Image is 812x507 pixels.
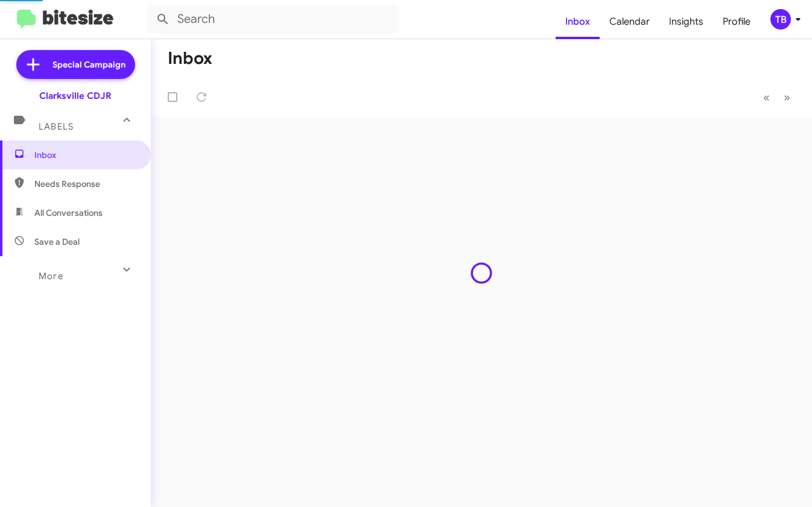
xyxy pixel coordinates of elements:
span: Save a Deal [34,236,80,248]
a: Profile [713,4,760,39]
a: Calendar [600,4,659,39]
span: Needs Response [34,178,137,190]
span: Inbox [34,149,137,161]
button: Previous [756,85,777,110]
a: Insights [659,4,713,39]
input: Search [146,5,399,34]
a: Special Campaign [16,50,135,79]
span: All Conversations [34,207,103,219]
h1: Inbox [168,49,212,68]
a: Inbox [556,4,600,39]
div: TB [770,9,791,30]
div: Clarksville CDJR [39,90,112,102]
span: Special Campaign [52,58,125,71]
button: Next [776,85,798,110]
span: » [784,90,790,105]
button: TB [760,9,799,30]
nav: Page navigation example [756,85,798,110]
span: More [39,271,63,282]
span: « [763,90,770,105]
span: Labels [39,121,74,132]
